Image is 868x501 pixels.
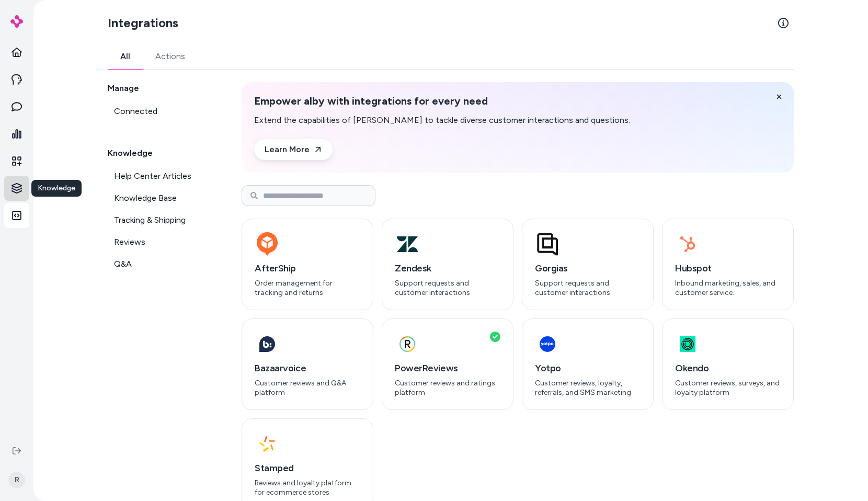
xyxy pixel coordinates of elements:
[31,180,82,197] div: Knowledge
[108,232,216,253] a: Reviews
[108,82,216,95] h2: Manage
[108,101,216,122] a: Connected
[522,318,654,410] button: YotpoCustomer reviews, loyalty, referrals, and SMS marketing
[255,379,360,397] p: Customer reviews and Q&A platform
[108,254,216,275] a: Q&A
[255,479,360,497] p: Reviews and loyalty platform for ecommerce stores
[662,219,794,310] button: HubspotInbound marketing, sales, and customer service.
[242,318,373,410] button: BazaarvoiceCustomer reviews and Q&A platform
[8,472,25,488] span: R
[255,279,360,297] p: Order management for tracking and returns
[382,318,513,410] button: PowerReviewsCustomer reviews and ratings platform
[662,318,794,410] button: OkendoCustomer reviews, surveys, and loyalty platform
[535,379,641,397] p: Customer reviews, loyalty, referrals, and SMS marketing
[114,170,191,183] span: Help Center Articles
[108,147,216,160] h2: Knowledge
[535,361,641,375] h3: Yotpo
[242,219,373,310] button: AfterShipOrder management for tracking and returns
[255,261,360,276] h3: AfterShip
[108,166,216,187] a: Help Center Articles
[254,95,630,108] h2: Empower alby with integrations for every need
[114,258,132,270] span: Q&A
[255,461,360,475] h3: Stamped
[254,139,333,160] a: Learn More
[535,261,641,276] h3: Gorgias
[535,279,641,297] p: Support requests and customer interactions
[108,15,178,31] h2: Integrations
[675,361,781,375] h3: Okendo
[395,379,500,397] p: Customer reviews and ratings platform
[675,379,781,397] p: Customer reviews, surveys, and loyalty platform
[675,261,781,276] h3: Hubspot
[255,361,360,375] h3: Bazaarvoice
[143,44,198,69] a: Actions
[382,219,513,310] button: ZendeskSupport requests and customer interactions
[114,192,177,204] span: Knowledge Base
[108,210,216,231] a: Tracking & Shipping
[395,261,500,276] h3: Zendesk
[522,219,654,310] button: GorgiasSupport requests and customer interactions
[114,214,186,226] span: Tracking & Shipping
[108,44,143,69] a: All
[395,279,500,297] p: Support requests and customer interactions
[675,279,781,297] p: Inbound marketing, sales, and customer service.
[10,15,23,28] img: alby Logo
[6,463,27,497] button: R
[114,236,145,248] span: Reviews
[254,114,630,127] p: Extend the capabilities of [PERSON_NAME] to tackle diverse customer interactions and questions.
[114,105,157,118] span: Connected
[395,361,500,375] h3: PowerReviews
[108,188,216,209] a: Knowledge Base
